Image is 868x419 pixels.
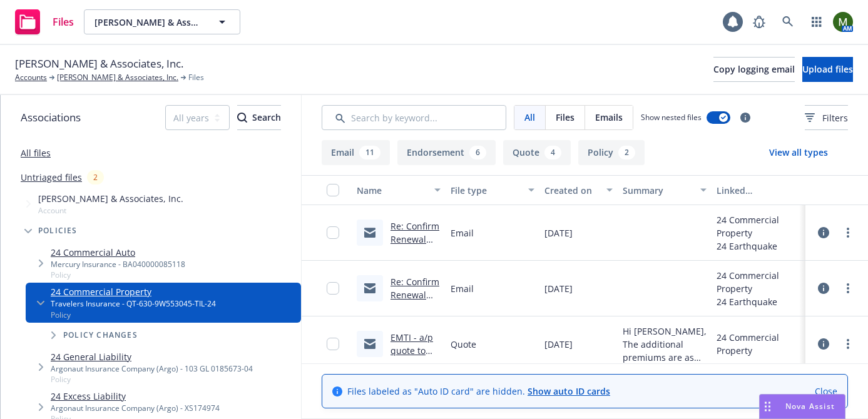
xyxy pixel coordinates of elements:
span: Account [38,205,183,216]
div: Travelers Insurance - QT-630-9W553045-TIL-24 [51,298,216,309]
div: Created on [544,184,599,197]
a: Re: Confirm Renewal Info - [PERSON_NAME] & Associates, Inc - Pol# 98VA2400227 - Exp - [DATE] Eart... [391,220,439,390]
span: Email [451,282,474,295]
button: Policy [578,140,645,165]
a: 24 General Liability [51,350,253,363]
a: Accounts [15,72,47,83]
input: Toggle Row Selected [327,226,339,239]
button: File type [446,175,539,205]
a: Show auto ID cards [528,385,610,397]
span: Policy [51,374,253,385]
a: Untriaged files [21,171,82,184]
span: [DATE] [544,338,573,351]
span: Show nested files [641,112,702,123]
button: View all types [749,140,848,165]
div: Search [237,106,281,129]
div: 4 [544,146,561,159]
span: Files labeled as "Auto ID card" are hidden. [347,385,610,398]
span: Filters [822,111,848,124]
button: Summary [618,175,712,205]
span: [DATE] [544,226,573,240]
span: Policy [51,270,185,280]
button: Filters [805,105,848,130]
div: File type [451,184,521,197]
span: Emails [595,111,623,124]
button: Created on [539,175,618,205]
span: [PERSON_NAME] & Associates, Inc. [94,16,203,29]
a: Files [10,4,79,39]
span: All [524,111,535,124]
span: Upload files [802,63,853,75]
div: Drag to move [760,395,775,418]
div: Mercury Insurance - BA040000085118 [51,259,185,270]
a: Close [815,385,837,398]
a: 24 Commercial Property [51,285,216,298]
div: Argonaut Insurance Company (Argo) - XS174974 [51,403,220,413]
button: Nova Assist [759,394,845,419]
div: 2 [618,146,635,159]
div: Linked associations [717,184,800,197]
a: [PERSON_NAME] & Associates, Inc. [57,72,178,83]
div: 24 Commercial Property [717,269,800,295]
button: Name [352,175,446,205]
span: Associations [21,109,81,126]
span: [PERSON_NAME] & Associates, Inc. [38,192,183,205]
span: [DATE] [544,282,573,295]
span: Policy changes [63,331,138,339]
a: Search [775,9,800,34]
a: more [840,225,855,240]
div: 24 Earthquake [717,295,800,308]
div: 11 [359,146,380,159]
span: Filters [805,111,848,124]
a: more [840,336,855,351]
a: Switch app [804,9,829,34]
div: Summary [623,184,693,197]
input: Select all [327,184,339,196]
a: 24 Commercial Auto [51,246,185,259]
button: Quote [503,140,571,165]
div: 24 Commercial Property [717,331,800,357]
span: Hi [PERSON_NAME], The additional premiums are as follows: Eff [DATE], Increase Property PPO $1,00... [623,325,707,364]
img: photo [833,12,853,32]
input: Toggle Row Selected [327,282,339,295]
div: 2 [87,170,104,184]
button: Linked associations [712,175,805,205]
span: Email [451,226,474,240]
button: Copy logging email [713,57,795,82]
div: Argonaut Insurance Company (Argo) - 103 GL 0185673-04 [51,363,253,374]
span: Files [188,72,204,83]
span: Policy [51,310,216,320]
div: 24 Earthquake [717,240,800,253]
span: Policies [38,227,78,235]
div: 6 [469,146,486,159]
button: Upload files [802,57,853,82]
a: All files [21,147,51,159]
a: more [840,281,855,296]
button: Endorsement [397,140,496,165]
button: SearchSearch [237,105,281,130]
span: Quote [451,338,476,351]
button: Email [322,140,390,165]
button: [PERSON_NAME] & Associates, Inc. [84,9,240,34]
a: Report a Bug [747,9,772,34]
input: Toggle Row Selected [327,338,339,350]
span: Files [53,17,74,27]
span: [PERSON_NAME] & Associates, Inc. [15,56,183,72]
span: Files [556,111,574,124]
div: Name [357,184,427,197]
svg: Search [237,113,247,123]
span: Nova Assist [785,401,835,411]
input: Search by keyword... [322,105,506,130]
span: Copy logging email [713,63,795,75]
a: 24 Excess Liability [51,390,220,403]
div: 24 Commercial Property [717,213,800,240]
